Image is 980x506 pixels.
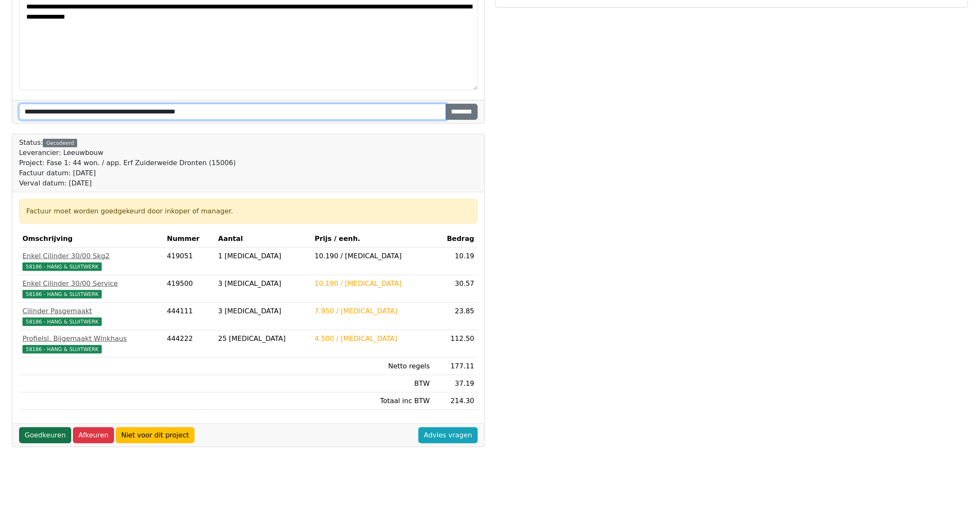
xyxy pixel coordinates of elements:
[218,306,308,316] div: 3 [MEDICAL_DATA]
[418,427,478,443] a: Advies vragen
[311,375,433,393] td: BTW
[22,279,160,289] div: Enkel Cilinder 30/00 Service
[22,318,102,326] span: 58186 - HANG & SLUITWERK
[433,230,478,248] th: Bedrag
[22,263,102,271] span: 58186 - HANG & SLUITWERK
[164,330,215,358] td: 444222
[19,178,236,188] div: Verval datum: [DATE]
[26,206,471,216] div: Factuur moet worden goedgekeurd door inkoper of manager.
[19,148,236,158] div: Leverancier: Leeuwbouw
[433,275,478,303] td: 30.57
[433,393,478,410] td: 214.30
[311,358,433,375] td: Netto regels
[19,158,236,168] div: Project: Fase 1: 44 won. / app. Erf Zuiderweide Dronten (15006)
[315,279,430,289] div: 10.190 / [MEDICAL_DATA]
[164,275,215,303] td: 419500
[22,306,160,326] a: Cilinder Pasgemaakt58186 - HANG & SLUITWERK
[315,334,430,344] div: 4.500 / [MEDICAL_DATA]
[218,279,308,289] div: 3 [MEDICAL_DATA]
[19,427,71,443] a: Goedkeuren
[315,306,430,316] div: 7.950 / [MEDICAL_DATA]
[22,345,102,354] span: 58186 - HANG & SLUITWERK
[22,290,102,299] span: 58186 - HANG & SLUITWERK
[19,138,236,188] div: Status:
[433,303,478,330] td: 23.85
[22,251,160,271] a: Enkel Cilinder 30/00 Skg258186 - HANG & SLUITWERK
[218,251,308,261] div: 1 [MEDICAL_DATA]
[218,334,308,344] div: 25 [MEDICAL_DATA]
[311,230,433,248] th: Prijs / eenh.
[311,393,433,410] td: Totaal inc BTW
[164,230,215,248] th: Nummer
[22,279,160,299] a: Enkel Cilinder 30/00 Service58186 - HANG & SLUITWERK
[73,427,114,443] a: Afkeuren
[315,251,430,261] div: 10.190 / [MEDICAL_DATA]
[22,306,160,316] div: Cilinder Pasgemaakt
[215,230,312,248] th: Aantal
[164,303,215,330] td: 444111
[433,375,478,393] td: 37.19
[19,168,236,178] div: Factuur datum: [DATE]
[433,358,478,375] td: 177.11
[19,230,164,248] th: Omschrijving
[116,427,195,443] a: Niet voor dit project
[22,334,160,354] a: Profielsl. Bijgemaakt Winkhaus58186 - HANG & SLUITWERK
[22,251,160,261] div: Enkel Cilinder 30/00 Skg2
[433,330,478,358] td: 112.50
[43,139,77,147] div: Gecodeerd
[433,248,478,275] td: 10.19
[164,248,215,275] td: 419051
[22,334,160,344] div: Profielsl. Bijgemaakt Winkhaus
